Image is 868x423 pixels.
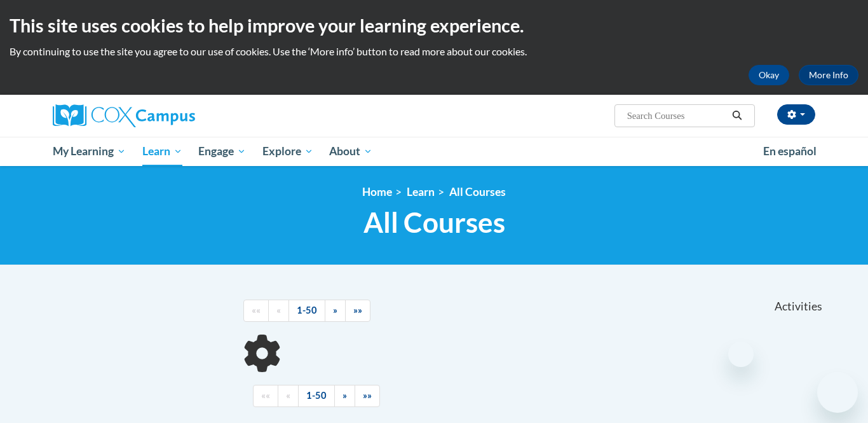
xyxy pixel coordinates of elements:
[34,137,834,166] div: Main menu
[10,45,858,59] p: By continuing to use the site you agree to our use of cookies. Use the ‘More info’ button to read...
[777,104,815,125] button: Account Settings
[728,342,754,367] iframe: Close message
[278,385,299,407] a: Previous
[53,144,126,159] span: My Learning
[755,138,825,165] a: En español
[353,305,362,316] span: »»
[363,390,372,401] span: »»
[44,137,134,166] a: My Learning
[817,372,858,413] iframe: Button to launch messaging window
[253,385,278,407] a: Begining
[262,144,313,159] span: Explore
[142,144,182,159] span: Learn
[775,300,822,314] span: Activities
[728,108,747,123] button: Search
[134,137,191,166] a: Learn
[322,137,381,166] a: About
[329,144,372,159] span: About
[749,65,789,85] button: Okay
[333,305,337,316] span: »
[254,137,322,166] a: Explore
[345,300,370,322] a: End
[355,385,380,407] a: End
[626,108,728,123] input: Search Courses
[407,185,435,198] a: Learn
[799,65,858,85] a: More Info
[243,300,269,322] a: Begining
[53,104,195,127] img: Cox Campus
[53,104,294,127] a: Cox Campus
[190,137,254,166] a: Engage
[286,390,290,401] span: «
[449,185,506,198] a: All Courses
[252,305,261,316] span: ««
[334,385,355,407] a: Next
[268,300,289,322] a: Previous
[10,13,858,38] h2: This site uses cookies to help improve your learning experience.
[261,390,270,401] span: ««
[342,390,347,401] span: »
[763,144,817,158] span: En español
[276,305,281,316] span: «
[362,185,392,198] a: Home
[288,300,325,322] a: 1-50
[298,385,335,407] a: 1-50
[363,205,505,239] span: All Courses
[198,144,246,159] span: Engage
[325,300,346,322] a: Next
